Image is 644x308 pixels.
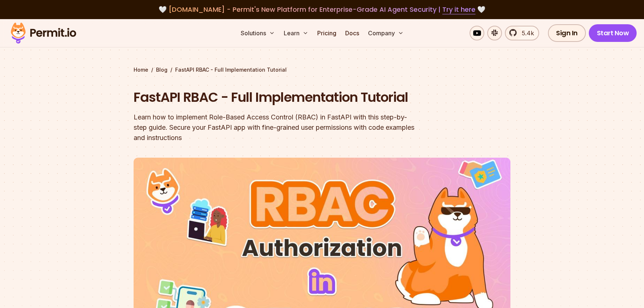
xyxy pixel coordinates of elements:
div: 🤍 🤍 [18,4,626,15]
button: Solutions [238,26,278,40]
a: Pricing [314,26,339,40]
button: Company [365,26,407,40]
a: Try it here [442,5,475,14]
h1: FastAPI RBAC - Full Implementation Tutorial [134,88,416,107]
a: Sign In [548,24,586,42]
a: Docs [342,26,362,40]
a: Start Now [589,24,637,42]
span: 5.4k [517,29,534,37]
a: Home [134,66,148,74]
div: Learn how to implement Role-Based Access Control (RBAC) in FastAPI with this step-by-step guide. ... [134,112,416,143]
a: 5.4k [505,26,539,40]
img: Permit logo [7,21,79,46]
span: [DOMAIN_NAME] - Permit's New Platform for Enterprise-Grade AI Agent Security | [169,5,475,14]
div: / / [134,66,510,74]
button: Learn [281,26,311,40]
a: Blog [156,66,167,74]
